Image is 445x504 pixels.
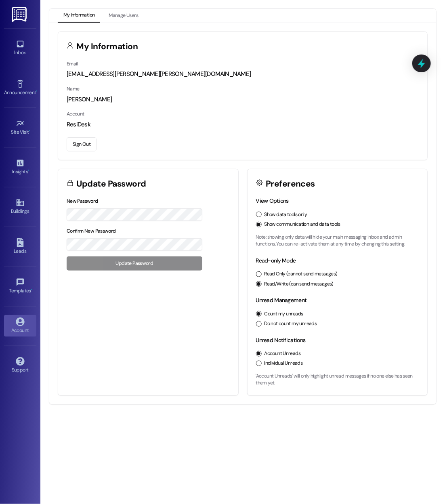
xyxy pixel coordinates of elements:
button: Manage Users [103,9,144,23]
img: ResiDesk Logo [12,7,28,22]
label: View Options [256,197,289,204]
a: Leads [4,236,36,258]
label: Unread Management [256,296,307,304]
p: 'Account Unreads' will only highlight unread messages if no one else has seen them yet. [256,373,419,387]
div: ResiDesk [67,120,419,129]
label: Account [67,111,84,117]
label: Confirm New Password [67,228,116,234]
label: Email [67,61,78,67]
span: • [28,168,29,173]
label: Read-only Mode [256,257,296,264]
a: Inbox [4,37,36,59]
label: Individual Unreads [264,360,303,367]
p: Note: showing only data will hide your main messaging inbox and admin functions. You can re-activ... [256,234,419,248]
label: Account Unreads [264,350,301,357]
a: Templates • [4,275,36,297]
a: Account [4,315,36,337]
label: Count my unreads [264,311,303,318]
label: Read/Write (can send messages) [264,281,334,288]
label: Show data tools only [264,211,307,218]
button: My Information [58,9,100,23]
h3: Preferences [266,180,315,188]
span: • [29,128,30,134]
a: Support [4,355,36,376]
button: Sign Out [67,137,97,151]
div: [PERSON_NAME] [67,95,419,104]
div: [EMAIL_ADDRESS][PERSON_NAME][PERSON_NAME][DOMAIN_NAME] [67,70,419,78]
label: New Password [67,198,98,204]
label: Do not count my unreads [264,320,317,328]
label: Unread Notifications [256,336,306,344]
label: Show communication and data tools [264,221,340,228]
span: • [31,287,32,292]
a: Site Visit • [4,117,36,139]
a: Buildings [4,196,36,218]
h3: My Information [77,42,138,51]
h3: Update Password [77,180,146,188]
label: Name [67,86,80,92]
a: Insights • [4,156,36,178]
span: • [36,88,37,94]
label: Read Only (cannot send messages) [264,271,338,278]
